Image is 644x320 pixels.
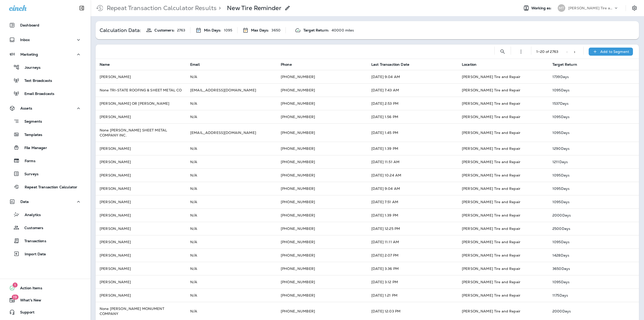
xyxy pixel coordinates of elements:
[367,155,458,169] td: [DATE] 11:51 AM
[5,49,86,59] button: Marketing
[462,213,520,218] span: [PERSON_NAME] Tire and Repair
[5,129,86,140] button: Templates
[552,293,568,297] p: Dec 5, 2028 12:21 PM
[558,4,565,12] div: MT
[600,50,629,54] p: Add to Segment
[96,155,186,169] td: [PERSON_NAME]
[100,62,110,67] span: Name
[5,168,86,179] button: Surveys
[5,116,86,127] button: Segments
[186,142,277,155] td: N/A
[96,262,186,275] td: [PERSON_NAME]
[462,146,520,151] span: [PERSON_NAME] Tire and Repair
[186,289,277,302] td: N/A
[367,262,458,275] td: [DATE] 3:36 PM
[462,309,520,313] span: [PERSON_NAME] Tire and Repair
[552,200,570,204] p: Sep 18, 2028 7:51 AM
[186,124,277,142] td: [EMAIL_ADDRESS][DOMAIN_NAME]
[552,173,570,177] p: Sep 18, 2028 10:24 AM
[462,200,520,204] span: [PERSON_NAME] Tire and Repair
[5,103,86,113] button: Assets
[96,70,186,84] td: [PERSON_NAME]
[552,267,570,271] p: Sep 14, 2035 3:36 PM
[552,187,570,191] p: Sep 18, 2028 9:04 AM
[96,209,186,222] td: [PERSON_NAME]
[5,197,86,207] button: Data
[20,106,32,110] p: Assets
[12,295,18,300] span: 19
[462,240,520,244] span: [PERSON_NAME] Tire and Repair
[5,62,86,73] button: Journeys
[277,195,367,209] td: [PHONE_NUMBER]
[462,115,520,119] span: [PERSON_NAME] Tire and Repair
[462,293,520,298] span: [PERSON_NAME] Tire and Repair
[367,289,458,302] td: [DATE] 1:21 PM
[186,209,277,222] td: N/A
[224,28,232,32] p: 1095
[5,307,86,317] button: Support
[5,155,86,166] button: Forms
[552,101,569,105] p: Dec 5, 2029 1:53 PM
[5,222,86,233] button: Customers
[20,252,46,257] p: Import Data
[5,142,86,153] button: File Manager
[186,97,277,110] td: N/A
[96,97,186,110] td: [PERSON_NAME] OR [PERSON_NAME]
[15,310,34,316] span: Support
[367,235,458,249] td: [DATE] 11:11 AM
[217,4,221,12] p: >
[96,182,186,195] td: [PERSON_NAME]
[96,195,186,209] td: [PERSON_NAME]
[552,147,570,151] p: Apr 1, 2029 1:39 PM
[20,38,30,42] p: Inbox
[20,200,29,204] p: Data
[75,3,89,13] button: Collapse Sidebar
[186,70,277,84] td: N/A
[190,62,200,67] span: Email
[19,172,38,177] p: Surveys
[5,182,86,192] button: Repeat Transaction Calculator
[462,226,520,231] span: [PERSON_NAME] Tire and Repair
[367,124,458,142] td: [DATE] 1:45 PM
[552,227,570,231] p: Jul 23, 2032 12:25 PM
[227,4,281,12] div: New Tire Reminder
[100,28,141,32] p: Calculation Data:
[5,295,86,305] button: 19What's New
[5,209,86,220] button: Analytics
[552,160,568,164] p: Jan 13, 2029 10:51 AM
[19,226,43,231] p: Customers
[277,70,367,84] td: [PHONE_NUMBER]
[96,84,186,97] td: None TRI-STATE ROOFING & SHEET METAL CO
[281,62,292,67] span: Phone
[531,6,553,10] span: Working as:
[96,222,186,235] td: [PERSON_NAME]
[19,92,54,96] p: Email Broadcasts
[462,186,520,191] span: [PERSON_NAME] Tire and Repair
[462,62,476,67] span: Location
[20,185,77,190] p: Repeat Transaction Calculator
[277,275,367,289] td: [PHONE_NUMBER]
[552,213,571,217] p: Mar 11, 2031 1:39 PM
[367,110,458,124] td: [DATE] 1:56 PM
[15,286,42,292] span: Action Items
[277,209,367,222] td: [PHONE_NUMBER]
[19,79,52,83] p: Text Broadcasts
[96,235,186,249] td: [PERSON_NAME]
[186,195,277,209] td: N/A
[552,309,571,313] p: Mar 9, 2031 12:03 PM
[552,253,569,257] p: Aug 15, 2029 2:07 PM
[552,115,570,119] p: Sep 18, 2028 1:56 PM
[332,28,354,32] p: 40000 miles
[15,298,41,304] span: What's New
[96,124,186,142] td: None [PERSON_NAME] SHEET METAL COMPANY INC.
[462,130,520,135] span: [PERSON_NAME] Tire and Repair
[13,282,18,288] span: 1
[367,84,458,97] td: [DATE] 7:43 AM
[105,4,217,12] p: Repeat Transaction Calculator Results
[462,88,520,92] span: [PERSON_NAME] Tire and Repair
[186,262,277,275] td: N/A
[186,275,277,289] td: N/A
[5,235,86,246] button: Transactions
[186,235,277,249] td: N/A
[277,222,367,235] td: [PHONE_NUMBER]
